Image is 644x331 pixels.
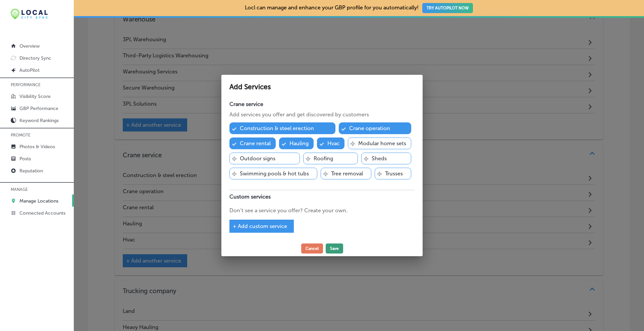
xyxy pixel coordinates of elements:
[229,83,415,91] h2: Add Services
[372,155,387,162] p: Sheds
[229,207,415,215] p: Don’t see a service you offer? Create your own.
[19,67,40,73] p: AutoPilot
[19,198,58,204] p: Manage Locations
[19,118,59,123] p: Keyword Rankings
[19,168,43,174] p: Reputation
[19,210,65,216] p: Connected Accounts
[19,43,40,49] p: Overview
[233,223,287,229] span: + Add custom service
[314,155,333,162] p: Roofing
[11,9,48,19] img: 12321ecb-abad-46dd-be7f-2600e8d3409flocal-city-sync-logo-rectangle.png
[19,144,55,150] p: Photos & Videos
[326,243,343,254] button: Save
[385,170,403,177] p: Trusses
[240,125,314,131] p: Construction & steel erection
[301,243,323,254] button: Cancel
[229,190,415,203] h4: Custom services
[331,170,363,177] p: Tree removal
[229,111,415,119] p: Add services you offer and get discovered by customers
[19,55,51,61] p: Directory Sync
[240,155,275,162] p: Outdoor signs
[19,156,31,162] p: Posts
[327,140,340,147] p: Hvac
[19,106,58,111] p: GBP Performance
[229,101,415,107] h4: Crane service
[289,140,309,147] p: Hauling
[240,170,309,177] p: Swimming pools & hot tubs
[19,94,51,99] p: Visibility Score
[240,140,271,147] p: Crane rental
[422,3,473,13] button: TRY AUTOPILOT NOW
[358,140,406,147] p: Modular home sets
[349,125,390,131] p: Crane operation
